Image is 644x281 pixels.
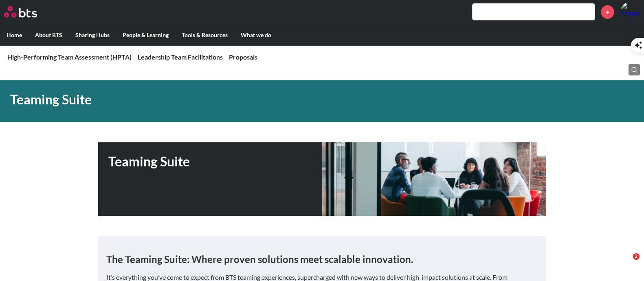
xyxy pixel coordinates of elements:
[116,24,175,46] label: People & Learning
[4,6,37,18] img: BTS Logo
[620,2,640,22] img: Phinyarphat Sereeviriyakul
[106,253,413,265] strong: The Teaming Suite: Where proven solutions meet scalable innovation.
[7,53,132,61] a: High-Performing Team Assessment (HPTA)
[633,253,640,260] span: 2
[10,91,447,109] h1: Teaming Suite
[4,6,52,18] a: Go home
[138,53,223,61] a: Leadership Team Facilitations
[69,24,116,46] label: Sharing Hubs
[108,153,322,171] h1: Teaming Suite
[234,24,278,46] label: What we do
[620,2,640,22] a: Profile
[616,253,636,273] iframe: Intercom live chat
[175,24,234,46] label: Tools & Resources
[229,53,257,61] a: Proposals
[29,24,69,46] label: About BTS
[601,5,614,19] a: +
